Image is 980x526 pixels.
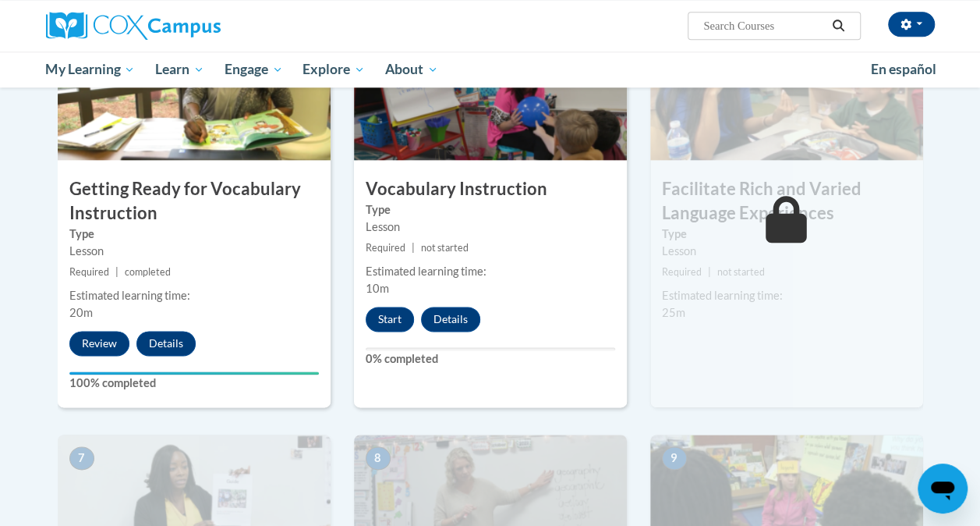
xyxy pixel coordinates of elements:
h3: Facilitate Rich and Varied Language Experiences [650,177,923,226]
img: Cox Campus [46,12,221,40]
span: 9 [662,446,687,470]
label: Type [662,226,911,243]
button: Search [826,16,850,35]
div: Estimated learning time: [662,287,911,304]
span: completed [125,266,171,278]
div: Lesson [366,219,615,236]
span: Explore [302,60,365,79]
button: Details [421,307,480,332]
span: 8 [366,446,391,470]
h3: Vocabulary Instruction [354,177,627,201]
div: Your progress [69,371,319,375]
label: 100% completed [69,375,319,392]
span: Engage [225,60,283,79]
span: 20m [69,306,93,319]
span: | [708,266,711,278]
span: My Learning [45,60,135,79]
button: Review [69,331,129,356]
span: About [385,60,438,79]
iframe: Button to launch messaging window [918,464,968,514]
span: Learn [155,60,204,79]
div: Main menu [34,52,946,87]
button: Details [136,331,196,356]
span: 25m [662,306,685,319]
span: Required [662,266,702,278]
a: Learn [145,52,214,87]
span: En español [871,61,936,77]
label: Type [366,201,615,219]
div: Lesson [662,243,911,260]
a: Engage [214,52,293,87]
a: Explore [292,52,375,87]
span: | [115,266,119,278]
a: About [375,52,448,87]
span: 10m [366,282,389,295]
div: Estimated learning time: [69,287,319,304]
span: not started [421,242,469,254]
div: Lesson [69,243,319,260]
a: En español [861,53,946,86]
label: 0% completed [366,350,615,368]
label: Type [69,226,319,243]
span: not started [717,266,765,278]
button: Start [366,307,414,332]
span: Required [69,266,109,278]
button: Account Settings [888,12,935,37]
h3: Getting Ready for Vocabulary Instruction [58,177,331,226]
div: Estimated learning time: [366,263,615,280]
a: My Learning [36,52,146,87]
input: Search Courses [702,16,826,35]
span: | [412,242,415,254]
span: 7 [69,446,94,470]
a: Cox Campus [46,12,327,40]
span: Required [366,242,405,254]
